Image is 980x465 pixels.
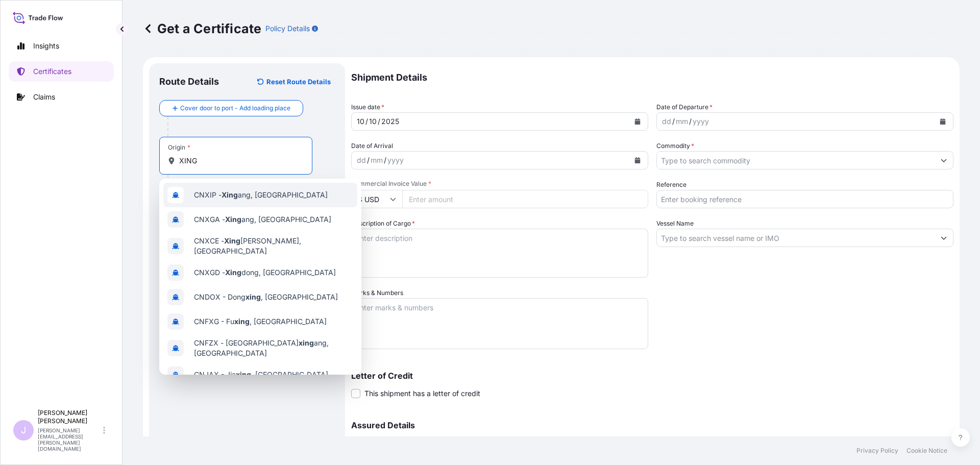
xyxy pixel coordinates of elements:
[179,156,300,166] input: Origin
[364,388,480,399] span: This shipment has a letter of credit
[656,141,694,151] label: Commodity
[351,141,393,151] span: Date of Arrival
[356,154,367,166] div: day,
[378,115,380,128] div: /
[689,115,692,128] div: /
[656,180,687,190] label: Reference
[168,143,190,152] div: Origin
[143,20,261,37] p: Get a Certificate
[386,154,405,166] div: year,
[935,113,951,130] button: Calendar
[656,102,713,112] span: Date of Departure
[225,268,241,277] b: Xing
[194,316,327,327] span: CNFXG - Fu , [GEOGRAPHIC_DATA]
[368,115,378,128] div: month,
[159,179,361,375] div: Show suggestions
[351,63,953,92] p: Shipment Details
[351,102,384,112] span: Issue date
[656,218,694,229] label: Vessel Name
[33,92,55,102] p: Claims
[299,338,314,347] b: xing
[38,427,101,452] p: [PERSON_NAME][EMAIL_ADDRESS][PERSON_NAME][DOMAIN_NAME]
[661,115,672,128] div: day,
[370,154,384,166] div: month,
[194,370,328,380] span: CNJAX - Jia , [GEOGRAPHIC_DATA]
[222,190,238,199] b: Xing
[236,370,251,379] b: xing
[365,115,368,128] div: /
[33,66,71,77] p: Certificates
[194,267,336,278] span: CNXGD - dong, [GEOGRAPHIC_DATA]
[629,113,646,130] button: Calendar
[906,447,947,455] p: Cookie Notice
[38,409,101,425] p: [PERSON_NAME] [PERSON_NAME]
[675,115,689,128] div: month,
[194,338,353,358] span: CNFZX - [GEOGRAPHIC_DATA] ang, [GEOGRAPHIC_DATA]
[159,76,219,88] p: Route Details
[402,190,648,208] input: Enter amount
[351,180,648,188] span: Commercial Invoice Value
[194,236,353,256] span: CNXCE - [PERSON_NAME], [GEOGRAPHIC_DATA]
[21,425,26,435] span: J
[194,190,328,200] span: CNXIP - ang, [GEOGRAPHIC_DATA]
[657,229,935,247] input: Type to search vessel name or IMO
[33,41,59,51] p: Insights
[351,218,415,229] label: Description of Cargo
[657,151,935,169] input: Type to search commodity
[225,215,241,224] b: Xing
[224,236,240,245] b: Xing
[246,292,261,301] b: xing
[935,229,953,247] button: Show suggestions
[656,190,953,208] input: Enter booking reference
[351,372,953,380] p: Letter of Credit
[266,77,331,87] p: Reset Route Details
[672,115,675,128] div: /
[351,288,403,298] label: Marks & Numbers
[380,115,400,128] div: year,
[367,154,370,166] div: /
[265,23,310,34] p: Policy Details
[194,214,331,225] span: CNXGA - ang, [GEOGRAPHIC_DATA]
[351,421,953,429] p: Assured Details
[234,317,250,326] b: xing
[629,152,646,168] button: Calendar
[180,103,290,113] span: Cover door to port - Add loading place
[856,447,898,455] p: Privacy Policy
[692,115,710,128] div: year,
[194,292,338,302] span: CNDOX - Dong , [GEOGRAPHIC_DATA]
[935,151,953,169] button: Show suggestions
[356,115,365,128] div: day,
[384,154,386,166] div: /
